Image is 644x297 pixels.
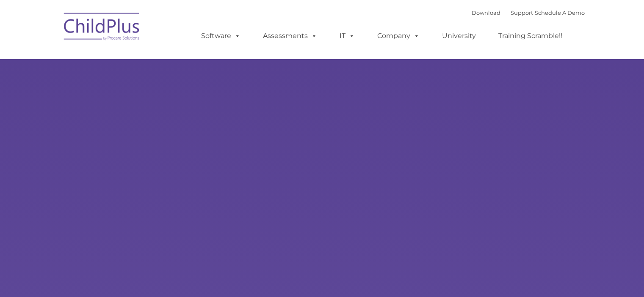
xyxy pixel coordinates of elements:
[193,27,249,44] a: Software
[254,27,326,44] a: Assessments
[331,27,363,44] a: IT
[60,7,144,49] img: ChildPlus by Procare Solutions
[369,27,428,44] a: Company
[511,9,533,16] a: Support
[535,9,585,16] a: Schedule A Demo
[434,27,484,44] a: University
[490,27,571,44] a: Training Scramble!!
[472,9,500,16] a: Download
[472,9,585,16] font: |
